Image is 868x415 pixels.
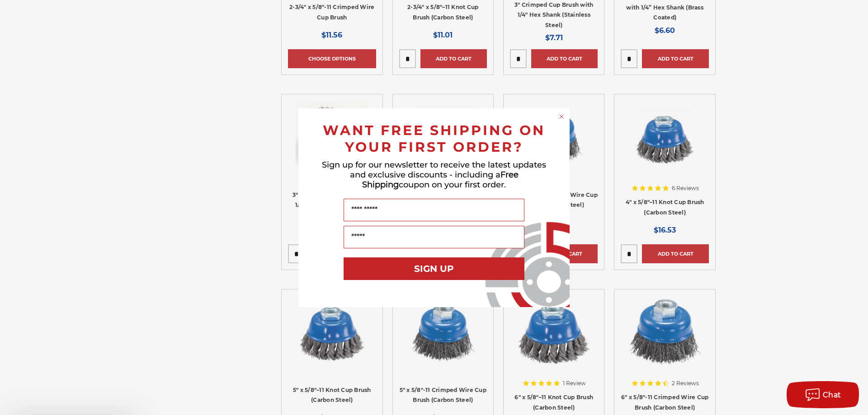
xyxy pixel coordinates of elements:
[557,112,566,121] button: Close dialog
[787,381,859,408] button: Chat
[323,122,545,155] span: WANT FREE SHIPPING ON YOUR FIRST ORDER?
[823,391,841,399] span: Chat
[362,170,519,190] span: Free Shipping
[344,257,524,280] button: SIGN UP
[322,160,546,190] span: Sign up for our newsletter to receive the latest updates and exclusive discounts - including a co...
